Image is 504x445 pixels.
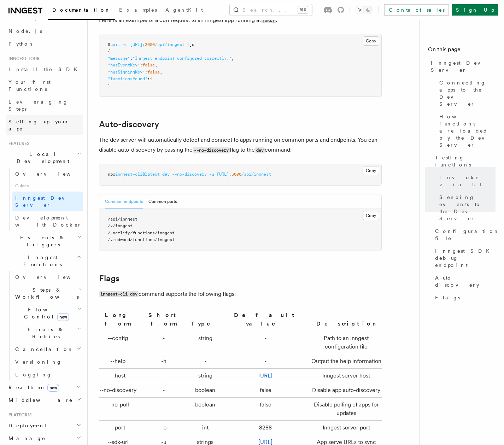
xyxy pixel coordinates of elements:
[363,211,379,220] button: Copy
[12,306,78,320] span: Flow Control
[308,331,382,354] td: Path to an Inngest configuration file
[140,420,188,435] td: -p
[130,42,145,47] span: [URL]:
[160,70,162,75] span: ,
[99,420,140,435] td: --port
[188,331,223,354] td: string
[439,174,496,188] span: Invoke via UI
[108,237,175,242] span: /.redwood/functions/inngest
[148,194,177,209] button: Common ports
[193,147,230,153] code: --no-discovery
[435,247,496,269] span: Inngest SDK debug endpoint
[308,383,382,397] td: Disable app auto-discovery
[148,312,179,327] strong: Short form
[108,76,147,81] span: "functionsFound"
[12,168,83,180] a: Overview
[363,166,379,175] button: Copy
[115,2,161,19] a: Examples
[436,191,496,225] a: Sending events to the Dev Server
[6,234,77,248] span: Events & Triggers
[15,195,76,208] span: Inngest Dev Server
[12,326,77,340] span: Errors & Retries
[428,45,496,57] h4: On this page
[162,172,170,177] span: dev
[99,291,139,297] code: inngest-cli dev
[108,49,110,54] span: {
[15,359,62,365] span: Versioning
[308,420,382,435] td: Inngest server port
[8,41,34,47] span: Python
[133,56,232,61] span: "Inngest endpoint configured correctly."
[209,172,214,177] span: -u
[432,225,496,245] a: Configuration file
[439,79,496,107] span: Connecting apps to the Dev Server
[52,7,111,13] span: Documentation
[188,368,223,383] td: string
[223,383,308,397] td: false
[99,135,382,155] p: The dev server will automatically detect and connect to apps running on common ports and endpoint...
[130,56,133,61] span: :
[142,63,155,68] span: false
[241,172,271,177] span: /api/inngest
[452,4,498,16] a: Sign Up
[12,192,83,211] a: Inngest Dev Server
[145,42,155,47] span: 3000
[99,119,159,129] a: Auto-discovery
[435,274,496,288] span: Auto-discovery
[223,397,308,420] td: false
[108,83,110,88] span: }
[99,15,382,25] p: Here is an example of a curl request to an Inngest app running at :
[363,36,379,46] button: Copy
[6,435,46,442] span: Manage
[140,383,188,397] td: -
[161,2,207,19] a: AgentKit
[147,70,160,75] span: false
[435,228,499,242] span: Configuration file
[187,42,189,47] span: |
[12,303,83,323] button: Flow Controlnew
[108,63,140,68] span: "hasEventKey"
[12,323,83,343] button: Errors & Retries
[316,320,376,327] strong: Description
[12,368,83,381] a: Logging
[105,194,143,209] button: Common endpoints
[165,7,203,13] span: AgentKit
[255,147,265,153] code: dev
[6,412,32,418] span: Platform
[6,141,29,146] span: Features
[308,354,382,368] td: Output the help information
[6,381,83,394] button: Realtimenew
[6,95,83,115] a: Leveraging Steps
[189,42,194,47] span: jq
[108,56,130,61] span: "message"
[234,312,297,327] strong: Default value
[15,274,88,280] span: Overview
[12,346,74,353] span: Cancellation
[6,76,83,95] a: Your first Functions
[6,394,83,406] button: Middleware
[108,230,175,235] span: /.netlify/functions/inngest
[6,148,83,168] button: Local Development
[188,420,223,435] td: int
[150,76,152,81] span: 1
[298,6,308,13] kbd: ⌘K
[115,172,160,177] span: inngest-cli@latest
[12,211,83,231] a: Development with Docker
[6,115,83,135] a: Setting up your app
[436,171,496,191] a: Invoke via UI
[12,343,83,356] button: Cancellation
[105,312,131,327] strong: Long form
[8,119,69,131] span: Setting up your app
[108,217,137,222] span: /api/inngest
[6,419,83,432] button: Deployment
[6,384,59,391] span: Realtime
[432,245,496,271] a: Inngest SDK debug endpoint
[6,397,73,404] span: Middleware
[6,37,83,50] a: Python
[140,331,188,354] td: -
[108,42,110,47] span: $
[12,180,83,192] span: Guides
[439,194,496,222] span: Sending events to the Dev Server
[232,172,241,177] span: 3000
[12,286,79,300] span: Steps & Workflows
